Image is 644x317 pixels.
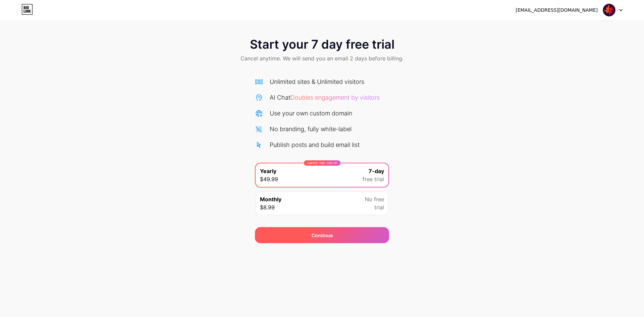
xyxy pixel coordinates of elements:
span: No free [365,195,384,203]
span: Doubles engagement by visitors [290,94,380,101]
div: Unlimited sites & Unlimited visitors [270,77,364,86]
span: Continue [312,232,333,239]
span: 7-day [369,167,384,175]
div: Use your own custom domain [270,109,352,118]
div: [EMAIL_ADDRESS][DOMAIN_NAME] [516,7,598,14]
img: ventosfood [603,4,615,16]
div: Publish posts and build email list [270,140,360,149]
span: Start your 7 day free trial [250,38,394,51]
div: No branding, fully white-label [270,124,352,134]
span: trial [374,203,384,211]
div: AI Chat [270,93,380,102]
span: Yearly [260,167,276,175]
span: Cancel anytime. We will send you an email 2 days before billing. [240,54,404,62]
span: Monthly [260,195,281,203]
span: $8.99 [260,203,275,211]
div: LIMITED TIME : 50% off [304,160,340,166]
span: free trial [363,175,384,183]
span: $49.99 [260,175,278,183]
